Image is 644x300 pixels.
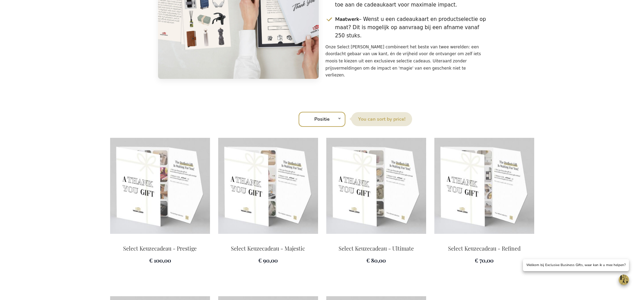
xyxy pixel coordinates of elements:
[326,44,486,79] p: Onze Select [PERSON_NAME] combineert het beste van twee werelden: een doordacht gebaar van uw kan...
[110,138,210,240] a: Prestige
[434,138,534,240] a: Select Gift Voucher - Refined
[475,257,494,264] span: € 70,00
[335,15,486,40] span: – Wenst u een cadeaukaart en productselectie op maat? Dit is mogelijk op aanvraag bij een afname ...
[326,138,426,234] img: Ultimate
[258,257,278,264] span: € 90,00
[110,138,210,234] img: Prestige
[218,138,318,234] img: Select Gift Voucher - Majestic
[339,245,414,252] a: Select Keuzecadeau - Ultimate
[448,245,521,252] a: Select Keuzecadeau - Refined
[366,257,386,264] span: € 80,00
[231,245,305,252] a: Select Keuzecadeau - Majestic
[326,138,426,240] a: Ultimate
[123,245,197,252] a: Select Keuzecadeau - Prestige
[335,16,359,23] strong: Maatwerk
[149,257,171,264] span: € 100,00
[434,138,534,234] img: Select Gift Voucher - Refined
[218,138,318,240] a: Select Gift Voucher - Majestic
[351,112,412,126] label: Sorteer op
